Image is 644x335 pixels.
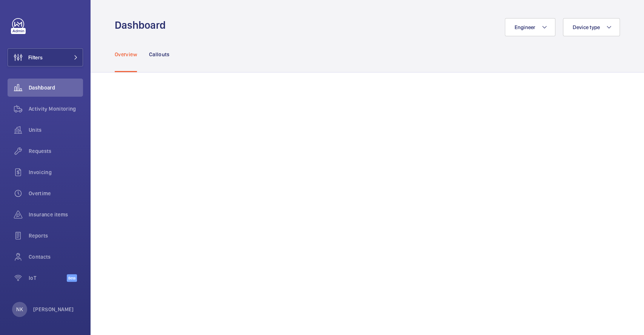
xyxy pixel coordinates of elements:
[29,190,83,197] span: Overtime
[8,48,83,66] button: Filters
[115,51,137,58] p: Overview
[29,253,83,261] span: Contacts
[67,274,77,282] span: Beta
[514,24,535,30] span: Engineer
[16,306,23,313] p: NK
[149,51,170,58] p: Callouts
[29,211,83,218] span: Insurance items
[572,24,600,30] span: Device type
[28,54,43,61] span: Filters
[505,18,555,36] button: Engineer
[29,126,83,134] span: Units
[29,105,83,113] span: Activity Monitoring
[29,232,83,239] span: Reports
[29,147,83,155] span: Requests
[29,274,67,282] span: IoT
[115,18,170,32] h1: Dashboard
[563,18,620,36] button: Device type
[29,168,83,176] span: Invoicing
[33,306,74,313] p: [PERSON_NAME]
[29,84,83,91] span: Dashboard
